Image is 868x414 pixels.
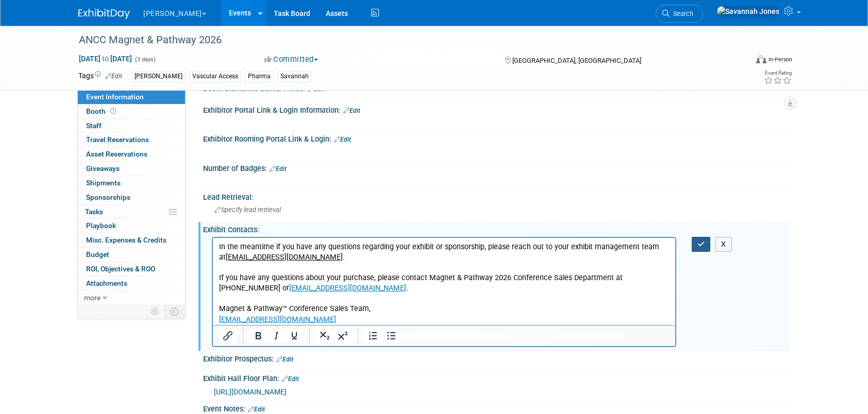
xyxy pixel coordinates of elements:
[715,237,732,252] button: X
[78,90,185,104] a: Event Information
[105,73,122,80] a: Edit
[670,10,693,18] span: Search
[78,119,185,133] a: Staff
[203,102,790,116] div: Exhibitor Portal Link & Login Information:
[86,150,147,158] span: Asset Reservations
[101,55,110,63] span: to
[78,71,122,82] td: Tags
[86,135,149,144] span: Travel Reservations
[78,291,185,305] a: more
[214,206,281,214] span: Specify lead retrieval
[268,329,285,343] button: Italic
[249,329,267,343] button: Bold
[277,71,312,82] div: Savannah
[203,371,790,384] div: Exhibit Hall Floor Plan:
[86,93,144,101] span: Event Information
[86,179,121,187] span: Shipments
[282,375,299,383] a: Edit
[334,329,352,343] button: Superscript
[86,164,120,173] span: Giveaways
[316,329,333,343] button: Subscript
[214,388,287,396] a: [URL][DOMAIN_NAME]
[78,205,185,219] a: Tasks
[78,262,185,276] a: ROI, Objectives & ROO
[756,55,766,63] img: Format-Inperson.png
[343,107,360,114] a: Edit
[78,233,185,247] a: Misc. Expenses & Credits
[270,165,287,173] a: Edit
[334,136,351,143] a: Edit
[164,305,186,318] td: Toggle Event Tabs
[512,57,641,64] span: [GEOGRAPHIC_DATA], [GEOGRAPHIC_DATA]
[86,122,102,130] span: Staff
[203,351,790,365] div: Exhibitor Prospectus:
[85,208,103,216] span: Tasks
[276,356,293,363] a: Edit
[131,71,186,82] div: [PERSON_NAME]
[213,238,675,325] iframe: Rich Text Area
[286,329,303,343] button: Underline
[686,54,792,69] div: Event Format
[656,5,703,23] a: Search
[203,161,790,174] div: Number of Badges:
[78,162,185,176] a: Giveaways
[78,9,130,19] img: ExhibitDay
[86,250,109,258] span: Budget
[86,265,155,273] span: ROI, Objectives & ROO
[146,305,164,318] td: Personalize Event Tab Strip
[78,147,185,161] a: Asset Reservations
[189,71,241,82] div: Vascular Access
[78,219,185,233] a: Playbook
[219,329,237,343] button: Insert/edit link
[78,176,185,190] a: Shipments
[84,294,101,302] span: more
[78,191,185,204] a: Sponsorships
[768,56,792,63] div: In-Person
[203,131,790,145] div: Exhibitor Rooming Portal Link & Login:
[203,222,790,235] div: Exhibit Contacts:
[75,31,731,49] div: ANCC Magnet & Pathway 2026
[364,329,382,343] button: Numbered list
[248,406,265,413] a: Edit
[382,329,400,343] button: Bullet list
[86,279,127,287] span: Attachments
[78,105,185,118] a: Booth
[86,236,166,244] span: Misc. Expenses & Credits
[108,107,118,115] span: Booth not reserved yet
[78,248,185,262] a: Budget
[86,193,130,201] span: Sponsorships
[78,133,185,147] a: Travel Reservations
[716,6,780,17] img: Savannah Jones
[86,221,116,230] span: Playbook
[203,189,790,202] div: Lead Retrieval:
[78,277,185,290] a: Attachments
[764,71,792,76] div: Event Rating
[134,56,156,63] span: (3 days)
[86,107,118,115] span: Booth
[261,54,322,65] button: Committed
[245,71,274,82] div: Pharma
[78,54,132,63] span: [DATE] [DATE]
